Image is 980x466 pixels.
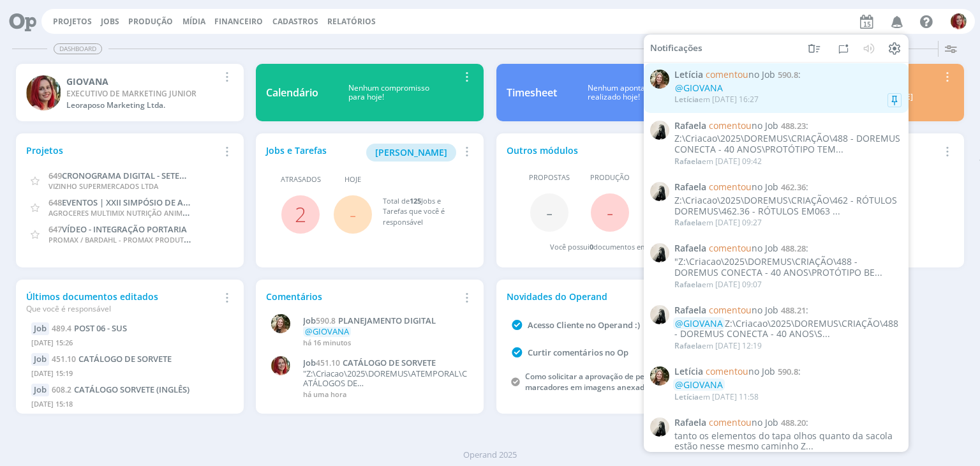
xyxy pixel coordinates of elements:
[48,169,225,181] a: 649CRONOGRAMA DIGITAL - SETEMBRO/2025
[674,305,902,316] span: :
[62,223,187,235] span: VÍDEO - INTEGRAÇÃO PORTARIA
[529,172,570,183] span: Propostas
[674,94,699,105] span: Letícia
[950,10,967,33] button: G
[674,392,759,401] div: em [DATE] 11:58
[674,120,706,131] span: Rafaela
[709,416,778,428] span: no Job
[52,384,71,395] span: 608.2
[590,172,630,183] span: Produção
[66,75,219,88] div: GIOVANA
[54,43,102,54] span: Dashboard
[295,200,306,228] a: 2
[74,384,189,395] span: CATÁLOGO SORVETE (INGLÊS)
[97,17,123,27] button: Jobs
[316,315,336,326] span: 590.8
[709,304,752,316] span: comentou
[674,305,706,316] span: Rafaela
[343,357,436,368] span: CATÁLOGO DE SORVETE
[674,156,702,167] span: Rafaela
[650,120,669,139] img: R
[303,369,467,389] p: "Z:\Criacao\2025\DOREMUS\ATEMPORAL\CATÁLOGOS DE PRODUTOS\SORVETES\CATALOGO SORVETES_11_08.pdf" (r...
[650,182,669,201] img: R
[410,196,421,206] span: 125
[674,95,759,104] div: em [DATE] 16:27
[590,242,593,252] span: 0
[271,356,290,375] img: G
[303,316,467,326] a: Job590.8PLANEJAMENTO DIGITAL
[16,64,244,121] a: GGIOVANAEXECUTIVO DE MARKETING JUNIORLeoraposo Marketing Ltda.
[507,85,557,100] div: Timesheet
[48,196,336,208] a: 648EVENTOS | XXII SIMPÓSIO DE ATUALIZAÇÃO EM POSTURA COMERCIAL
[650,70,669,89] img: L
[674,278,702,289] span: Rafaela
[674,120,902,131] span: :
[650,305,669,324] img: R
[124,17,177,27] button: Produção
[31,396,228,415] div: [DATE] 15:18
[128,16,173,27] a: Produção
[674,318,902,340] div: Z:\Criacao\2025\DOREMUS\CRIAÇÃO\488 - DOREMUS CONECTA - 40 ANOS\S...
[674,218,762,227] div: em [DATE] 09:27
[318,84,459,102] div: Nenhum compromisso para hoje!
[674,366,902,377] span: :
[269,17,322,27] button: Cadastros
[709,181,778,193] span: no Job
[74,322,127,334] span: POST 06 - SUS
[345,174,361,185] span: Hoje
[674,366,703,377] span: Letícia
[101,16,119,27] a: Jobs
[674,133,902,155] div: Z:\Criacao\2025\DOREMUS\CRIAÇÃO\488 - DOREMUS CONECTA - 40 ANOS\PROTÓTIPO TEM...
[781,243,806,254] span: 488.28
[778,69,798,80] span: 590.8
[674,257,902,278] div: "Z:\Criacao\2025\DOREMUS\CRIAÇÃO\488 - DOREMUS CONECTA - 40 ANOS\PROTÓTIPO BE...
[271,314,290,333] img: L
[48,223,187,235] a: 647VÍDEO - INTEGRAÇÃO PORTARIA
[179,17,209,27] button: Mídia
[706,365,775,377] span: no Job
[303,389,346,399] span: há uma hora
[52,353,172,365] a: 451.10CATÁLOGO DE SORVETE
[375,146,447,158] span: [PERSON_NAME]
[607,199,613,226] span: -
[48,170,62,181] span: 649
[182,16,205,27] a: Mídia
[266,290,459,303] div: Comentários
[26,303,219,315] div: Que você é responsável
[78,353,172,365] span: CATÁLOGO DE SORVETE
[674,182,706,193] span: Rafaela
[550,242,670,253] div: Você possui documentos em atraso
[52,323,71,334] span: 489.4
[507,290,699,303] div: Novidades do Operand
[266,85,318,100] div: Calendário
[53,16,92,27] a: Projetos
[66,100,219,111] div: Leoraposo Marketing Ltda.
[26,290,219,315] div: Últimos documentos editados
[211,17,267,27] button: Financeiro
[62,169,225,181] span: CRONOGRAMA DIGITAL - SETEMBRO/2025
[709,416,752,428] span: comentou
[546,199,553,226] span: -
[674,182,902,193] span: :
[675,379,723,391] span: @GIOVANA
[675,317,723,329] span: @GIOVANA
[674,417,706,428] span: Rafaela
[706,68,775,80] span: no Job
[350,200,356,228] span: -
[674,195,902,217] div: Z:\Criacao\2025\DOREMUS\CRIAÇÃO\462 - RÓTULOS DOREMUS\462.36 - RÓTULOS EM063 ...
[951,13,967,29] img: G
[48,197,62,208] span: 648
[674,430,902,452] div: tanto os elementos do tapa olhos quanto da sacola estão nesse mesmo caminho Z...
[674,243,902,254] span: :
[31,366,228,384] div: [DATE] 15:19
[26,75,61,110] img: G
[305,326,349,337] span: @GIOVANA
[366,144,456,162] button: [PERSON_NAME]
[525,371,689,393] a: Como solicitar a aprovação de peças e inserir marcadores em imagens anexadas a um job?
[650,366,669,386] img: L
[48,206,212,218] span: AGROCERES MULTIMIX NUTRIÇÃO ANIMAL LTDA.
[507,144,699,157] div: Outros módulos
[383,196,461,228] div: Total de Jobs e Tarefas que você é responsável
[674,391,699,402] span: Letícia
[709,119,778,131] span: no Job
